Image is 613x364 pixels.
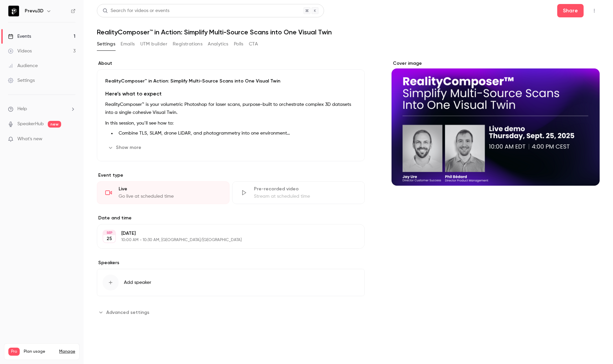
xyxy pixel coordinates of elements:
[97,259,365,266] label: Speakers
[173,39,202,49] button: Registrations
[121,237,329,243] p: 10:00 AM - 10:30 AM, [GEOGRAPHIC_DATA]/[GEOGRAPHIC_DATA]
[17,106,27,113] span: Help
[17,121,44,128] a: SpeakerHub
[208,39,228,49] button: Analytics
[103,230,115,235] div: SEP
[97,181,229,204] div: LiveGo live at scheduled time
[105,119,356,127] p: In this session, you’ll see how to:
[119,186,221,192] div: Live
[121,39,135,49] button: Emails
[124,279,151,286] span: Add speaker
[8,62,38,69] div: Audience
[119,193,221,200] div: Go live at scheduled time
[105,101,356,117] p: RealityComposer™ is your volumetric Photoshop for laser scans, purpose-built to orchestrate compl...
[392,60,600,186] section: Cover image
[67,136,75,142] iframe: Noticeable Trigger
[8,48,32,54] div: Videos
[24,349,55,354] span: Plan usage
[234,39,244,49] button: Polls
[103,7,169,14] div: Search for videos or events
[105,142,145,153] button: Show more
[392,60,600,67] label: Cover image
[8,77,35,84] div: Settings
[254,193,356,200] div: Stream at scheduled time
[8,6,19,16] img: Prevu3D
[121,230,329,237] p: [DATE]
[557,4,584,17] button: Share
[97,307,153,318] button: Advanced settings
[97,269,365,296] button: Add speaker
[140,39,167,49] button: UTM builder
[17,136,42,143] span: What's new
[59,349,75,354] a: Manage
[8,33,31,40] div: Events
[97,307,365,318] section: Advanced settings
[106,309,149,316] span: Advanced settings
[105,78,356,84] p: RealityComposer™ in Action: Simplify Multi-Source Scans into One Visual Twin
[107,235,112,242] p: 25
[116,130,356,137] li: Combine TLS, SLAM, drone LiDAR, and photogrammetry into one environment
[97,28,600,36] h1: RealityComposer™ in Action: Simplify Multi-Source Scans into One Visual Twin
[97,60,365,67] label: About
[97,172,365,179] p: Event type
[105,90,356,98] h3: Here’s what to expect
[249,39,258,49] button: CTA
[8,106,75,113] li: help-dropdown-opener
[8,348,20,356] span: Pro
[97,39,115,49] button: Settings
[25,8,43,14] h6: Prevu3D
[48,121,61,128] span: new
[97,215,365,221] label: Date and time
[254,186,356,192] div: Pre-recorded video
[232,181,365,204] div: Pre-recorded videoStream at scheduled time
